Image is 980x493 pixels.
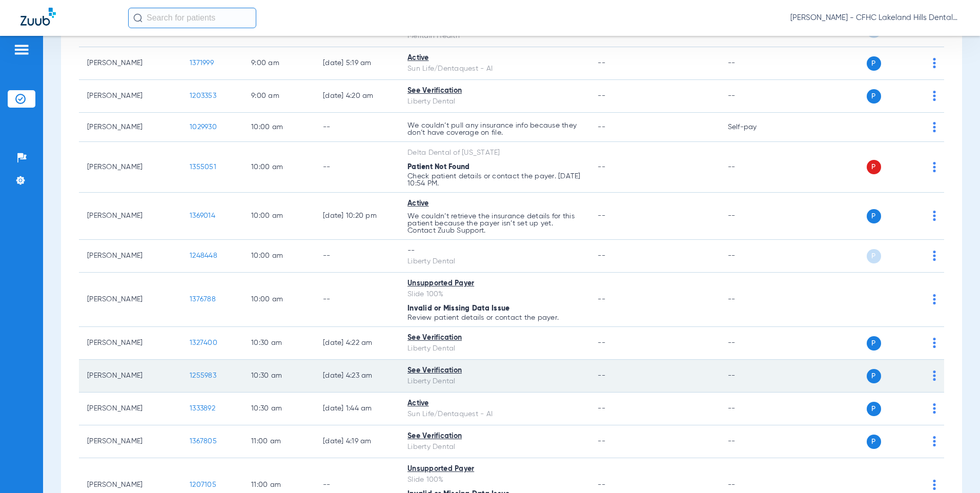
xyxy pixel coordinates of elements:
[243,393,315,425] td: 10:30 AM
[720,425,789,458] td: --
[79,240,181,273] td: [PERSON_NAME]
[315,425,399,458] td: [DATE] 4:19 AM
[190,372,216,379] span: 1255983
[407,343,581,354] div: Liberty Dental
[315,113,399,142] td: --
[315,142,399,193] td: --
[79,360,181,393] td: [PERSON_NAME]
[407,464,581,475] div: Unsupported Payer
[190,124,217,131] span: 1029930
[933,162,936,172] img: group-dot-blue.svg
[79,327,181,360] td: [PERSON_NAME]
[407,333,581,343] div: See Verification
[190,92,216,99] span: 1203353
[867,336,881,351] span: P
[598,438,605,445] span: --
[79,273,181,327] td: [PERSON_NAME]
[720,80,789,113] td: --
[598,481,605,488] span: --
[867,89,881,104] span: P
[407,289,581,300] div: Slide 100%
[315,393,399,425] td: [DATE] 1:44 AM
[720,360,789,393] td: --
[190,339,217,346] span: 1327400
[407,173,581,187] p: Check patient details or contact the payer. [DATE] 10:54 PM.
[598,339,605,346] span: --
[933,371,936,381] img: group-dot-blue.svg
[407,431,581,442] div: See Verification
[933,436,936,446] img: group-dot-blue.svg
[598,59,605,67] span: --
[867,369,881,383] span: P
[315,240,399,273] td: --
[243,360,315,393] td: 10:30 AM
[598,124,605,131] span: --
[933,211,936,221] img: group-dot-blue.svg
[598,163,605,171] span: --
[929,444,980,493] div: Chat Widget
[598,252,605,259] span: --
[243,240,315,273] td: 10:00 AM
[720,327,789,360] td: --
[933,338,936,348] img: group-dot-blue.svg
[598,405,605,412] span: --
[315,80,399,113] td: [DATE] 4:20 AM
[190,296,216,303] span: 1376788
[598,212,605,219] span: --
[407,163,469,171] span: Patient Not Found
[407,245,581,256] div: --
[407,64,581,74] div: Sun Life/Dentaquest - AI
[933,251,936,261] img: group-dot-blue.svg
[867,56,881,71] span: P
[720,273,789,327] td: --
[407,376,581,387] div: Liberty Dental
[243,327,315,360] td: 10:30 AM
[407,409,581,420] div: Sun Life/Dentaquest - AI
[407,442,581,453] div: Liberty Dental
[243,142,315,193] td: 10:00 AM
[79,142,181,193] td: [PERSON_NAME]
[128,8,256,28] input: Search for patients
[190,59,214,67] span: 1371999
[190,405,215,412] span: 1333892
[407,86,581,96] div: See Verification
[79,47,181,80] td: [PERSON_NAME]
[407,96,581,107] div: Liberty Dental
[407,213,581,234] p: We couldn’t retrieve the insurance details for this patient because the payer isn’t set up yet. C...
[720,393,789,425] td: --
[243,193,315,240] td: 10:00 AM
[720,240,789,273] td: --
[190,163,216,171] span: 1355051
[190,212,215,219] span: 1369014
[243,80,315,113] td: 9:00 AM
[315,273,399,327] td: --
[867,402,881,416] span: P
[867,160,881,174] span: P
[79,393,181,425] td: [PERSON_NAME]
[13,44,30,56] img: hamburger-icon
[407,305,509,312] span: Invalid or Missing Data Issue
[933,58,936,68] img: group-dot-blue.svg
[407,365,581,376] div: See Verification
[407,198,581,209] div: Active
[933,403,936,414] img: group-dot-blue.svg
[598,296,605,303] span: --
[720,193,789,240] td: --
[243,113,315,142] td: 10:00 AM
[933,122,936,132] img: group-dot-blue.svg
[407,122,581,136] p: We couldn’t pull any insurance info because they don’t have coverage on file.
[190,481,216,488] span: 1207105
[315,193,399,240] td: [DATE] 10:20 PM
[190,438,217,445] span: 1367805
[407,256,581,267] div: Liberty Dental
[720,47,789,80] td: --
[133,13,142,23] img: Search Icon
[407,475,581,485] div: Slide 100%
[407,31,581,42] div: Meritain Health
[21,8,56,26] img: Zuub Logo
[598,372,605,379] span: --
[243,47,315,80] td: 9:00 AM
[720,113,789,142] td: Self-pay
[315,47,399,80] td: [DATE] 5:19 AM
[407,148,581,158] div: Delta Dental of [US_STATE]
